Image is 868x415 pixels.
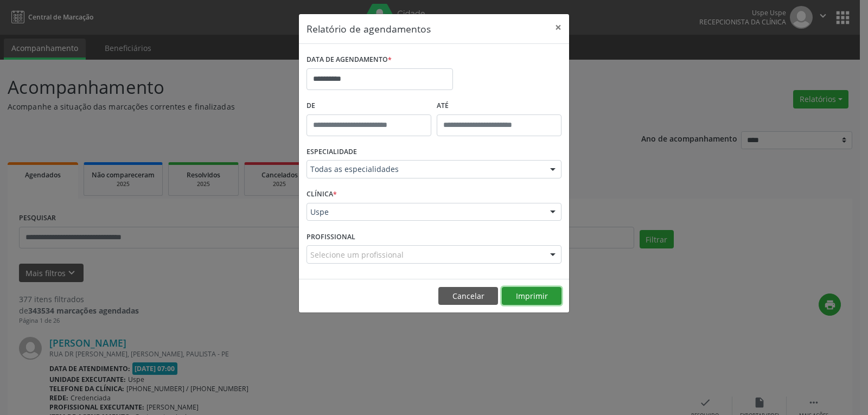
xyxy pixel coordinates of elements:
label: ATÉ [437,98,561,114]
h5: Relatório de agendamentos [307,22,431,36]
label: De [307,98,431,114]
span: Todas as especialidades [310,164,539,175]
button: Close [547,14,569,41]
label: CLÍNICA [307,186,337,203]
button: Cancelar [438,287,498,305]
label: PROFISSIONAL [307,228,355,245]
span: Uspe [310,207,539,218]
label: DATA DE AGENDAMENTO [307,52,392,68]
label: ESPECIALIDADE [307,144,357,161]
span: Selecione um profissional [310,249,404,260]
button: Imprimir [502,287,561,305]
